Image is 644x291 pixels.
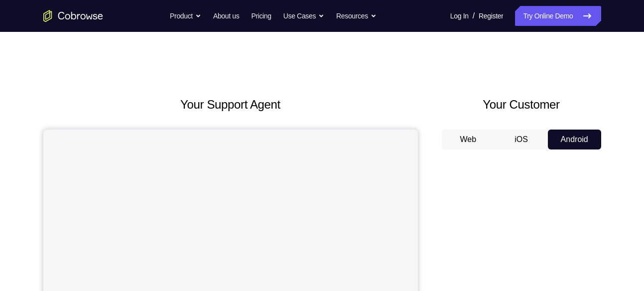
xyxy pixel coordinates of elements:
button: Product [170,6,201,26]
button: Web [442,130,495,149]
a: About us [213,6,239,26]
h2: Your Customer [442,96,601,114]
a: Log In [450,6,469,26]
button: Android [548,130,601,149]
a: Go to the home page [43,10,103,22]
a: Try Online Demo [515,6,601,26]
a: Register [479,6,503,26]
button: Resources [336,6,377,26]
button: iOS [495,130,548,149]
button: Use Cases [283,6,324,26]
h2: Your Support Agent [43,96,418,114]
a: Pricing [251,6,271,26]
span: / [473,10,475,22]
